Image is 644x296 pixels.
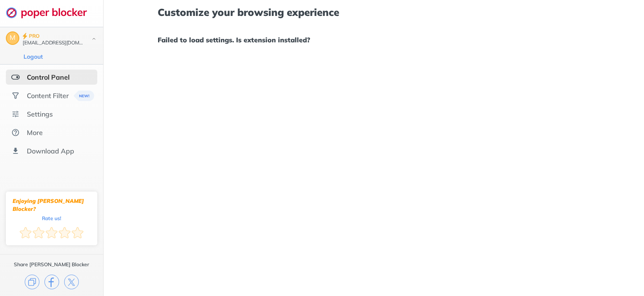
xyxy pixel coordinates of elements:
[14,261,89,268] div: Share [PERSON_NAME] Blocker
[11,128,20,137] img: about.svg
[11,110,20,118] img: settings.svg
[21,52,45,61] button: Logout
[158,34,590,45] h1: Failed to load settings. Is extension installed?
[23,40,85,46] div: retiredmike2010@gmail.com
[27,91,69,100] div: Content Filter
[27,110,53,118] div: Settings
[27,128,43,137] div: More
[42,216,61,220] div: Rate us!
[23,33,27,39] img: pro-icon.svg
[27,73,70,81] div: Control Panel
[64,275,79,289] img: x.svg
[44,275,59,289] img: facebook.svg
[13,197,91,213] div: Enjoying [PERSON_NAME] Blocker?
[25,275,39,289] img: copy.svg
[27,147,74,155] div: Download App
[11,73,20,81] img: features-selected.svg
[11,147,20,155] img: download-app.svg
[72,91,92,101] img: menuBanner.svg
[89,34,99,43] img: chevron-bottom-black.svg
[158,7,590,18] h1: Customize your browsing experience
[6,7,96,18] img: logo-webpage.svg
[29,32,39,40] div: PRO
[11,91,20,100] img: social.svg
